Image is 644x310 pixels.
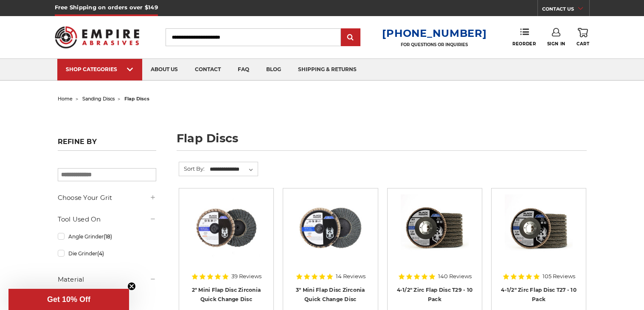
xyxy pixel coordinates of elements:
[66,66,134,72] div: SHOP CATEGORIES
[82,96,115,102] a: sanding discs
[438,274,472,279] span: 140 Reviews
[336,274,366,279] span: 14 Reviews
[290,59,365,80] a: shipping & returns
[208,163,258,176] select: Sort By:
[58,96,73,102] a: home
[547,41,565,47] span: Sign In
[577,41,589,47] span: Cart
[512,28,536,46] a: Reorder
[177,133,587,151] h1: flap discs
[47,295,90,304] span: Get 10% Off
[397,287,473,303] a: 4-1/2" Zirc Flap Disc T29 - 10 Pack
[185,194,267,277] a: Black Hawk Abrasives 2-inch Zirconia Flap Disc with 60 Grit Zirconia for Smooth Finishing
[97,250,104,257] span: (4)
[542,4,589,16] a: CONTACT US
[179,162,205,175] label: Sort By:
[296,287,365,303] a: 3" Mini Flap Disc Zirconia Quick Change Disc
[186,59,229,80] a: contact
[124,96,149,102] span: flap discs
[498,194,580,277] a: Black Hawk 4-1/2" x 7/8" Flap Disc Type 27 - 10 Pack
[296,194,364,262] img: BHA 3" Quick Change 60 Grit Flap Disc for Fine Grinding and Finishing
[58,214,156,224] h5: Tool Used On
[382,42,487,47] p: FOR QUESTIONS OR INQUIRIES
[577,28,589,47] a: Cart
[543,274,575,279] span: 105 Reviews
[394,194,476,277] a: 4.5" Black Hawk Zirconia Flap Disc 10 Pack
[58,138,156,151] h5: Refine by
[104,233,112,240] span: (18)
[382,27,487,39] a: [PHONE_NUMBER]
[401,194,469,262] img: 4.5" Black Hawk Zirconia Flap Disc 10 Pack
[58,229,156,244] a: Angle Grinder
[501,287,577,303] a: 4-1/2" Zirc Flap Disc T27 - 10 Pack
[342,29,359,46] input: Submit
[258,59,290,80] a: blog
[192,287,261,303] a: 2" Mini Flap Disc Zirconia Quick Change Disc
[229,59,258,80] a: faq
[289,194,371,277] a: BHA 3" Quick Change 60 Grit Flap Disc for Fine Grinding and Finishing
[58,246,156,261] a: Die Grinder
[142,59,186,80] a: about us
[231,274,262,279] span: 39 Reviews
[8,289,129,310] div: Get 10% OffClose teaser
[55,21,140,54] img: Empire Abrasives
[127,282,136,291] button: Close teaser
[58,274,156,285] h5: Material
[192,194,260,262] img: Black Hawk Abrasives 2-inch Zirconia Flap Disc with 60 Grit Zirconia for Smooth Finishing
[58,193,156,203] h5: Choose Your Grit
[505,194,573,262] img: Black Hawk 4-1/2" x 7/8" Flap Disc Type 27 - 10 Pack
[512,41,536,47] span: Reorder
